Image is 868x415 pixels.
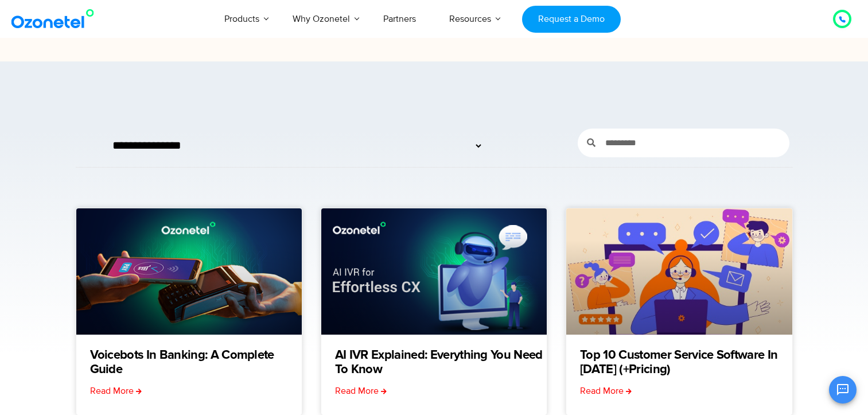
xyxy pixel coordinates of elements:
a: Voicebots in Banking: A Complete Guide [90,348,302,377]
a: Request a Demo [522,6,620,33]
a: AI IVR Explained: Everything You Need to Know [335,348,547,377]
a: Read more about AI IVR Explained: Everything You Need to Know [335,384,387,398]
a: Read more about Top 10 Customer Service Software in 2025 (+Pricing) [580,384,632,398]
a: Top 10 Customer Service Software in [DATE] (+Pricing) [580,348,792,377]
button: Open chat [829,376,857,404]
a: Read more about Voicebots in Banking: A Complete Guide [90,384,142,398]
